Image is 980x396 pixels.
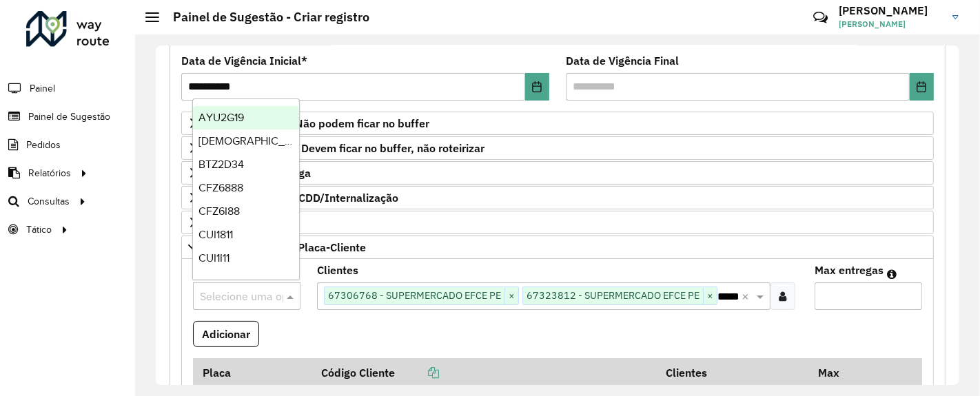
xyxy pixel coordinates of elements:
[703,288,717,304] span: ×
[192,98,300,280] ng-dropdown-panel: Options list
[523,287,703,304] span: 67323812 - SUPERMERCADO EFCE PE
[28,166,71,180] span: Relatórios
[395,366,439,379] a: Copiar
[193,358,312,387] th: Placa
[26,222,52,237] span: Tático
[806,3,835,32] a: Contato Rápido
[198,229,233,240] span: CUI1811
[181,112,934,135] a: Priorizar Cliente - Não podem ficar no buffer
[28,110,110,124] span: Painel de Sugestão
[28,194,70,209] span: Consultas
[204,118,429,129] span: Priorizar Cliente - Não podem ficar no buffer
[198,158,244,170] span: BTZ2D34
[159,10,369,25] h2: Painel de Sugestão - Criar registro
[198,135,316,147] span: [DEMOGRAPHIC_DATA]
[26,138,61,152] span: Pedidos
[566,52,679,69] label: Data de Vigência Final
[657,358,808,387] th: Clientes
[204,143,484,154] span: Preservar Cliente - Devem ficar no buffer, não roteirizar
[312,358,656,387] th: Código Cliente
[198,252,229,264] span: CUI1I11
[181,161,934,185] a: Cliente para Recarga
[325,287,504,304] span: 67306768 - SUPERMERCADO EFCE PE
[181,52,307,69] label: Data de Vigência Inicial
[808,358,864,387] th: Max
[198,112,244,123] span: AYU2G19
[742,288,753,304] span: Clear all
[317,262,358,278] label: Clientes
[204,192,398,203] span: Cliente para Multi-CDD/Internalização
[887,269,897,280] em: Máximo de clientes que serão colocados na mesma rota com os clientes informados
[839,4,942,17] h3: [PERSON_NAME]
[839,18,942,30] span: [PERSON_NAME]
[198,182,243,194] span: CFZ6888
[181,236,934,259] a: Mapas Sugeridos: Placa-Cliente
[181,211,934,234] a: Cliente Retira
[181,186,934,209] a: Cliente para Multi-CDD/Internalização
[193,321,259,347] button: Adicionar
[525,73,549,101] button: Choose Date
[198,205,240,217] span: CFZ6I88
[910,73,934,101] button: Choose Date
[815,262,884,278] label: Max entregas
[181,136,934,160] a: Preservar Cliente - Devem ficar no buffer, não roteirizar
[30,81,55,96] span: Painel
[504,288,518,304] span: ×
